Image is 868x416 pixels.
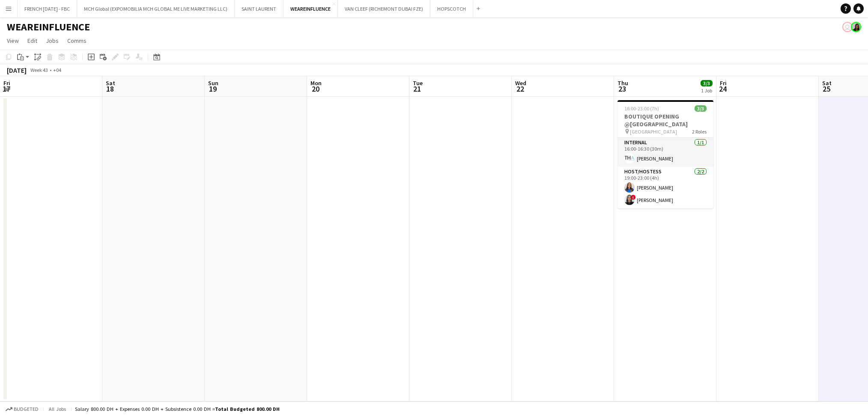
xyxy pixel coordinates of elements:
button: SAINT LAURENT [235,0,283,17]
button: MCH Global (EXPOMOBILIA MCH GLOBAL ME LIVE MARKETING LLC) [77,0,235,17]
span: 16:00-23:00 (7h) [624,105,659,112]
app-user-avatar: Sara Mendhao [851,22,861,32]
span: Total Budgeted 800.00 DH [215,406,280,412]
span: 3/3 [695,105,707,112]
span: Sat [106,79,115,87]
app-card-role: Host/Hostess2/219:00-23:00 (4h)[PERSON_NAME]![PERSON_NAME] [617,167,713,208]
app-job-card: 16:00-23:00 (7h)3/3BOUTIQUE OPENING @[GEOGRAPHIC_DATA] [GEOGRAPHIC_DATA]2 RolesInternal1/116:00-1... [617,100,713,208]
span: Sat [822,79,832,87]
span: 2 Roles [692,128,707,135]
span: Fri [3,79,10,87]
span: 17 [2,84,10,94]
a: Jobs [42,35,62,46]
button: Budgeted [4,404,40,414]
div: Salary 800.00 DH + Expenses 0.00 DH + Subsistence 0.00 DH = [75,406,280,412]
span: Edit [27,37,37,45]
span: Tue [413,79,423,87]
span: Jobs [46,37,59,45]
span: 22 [514,84,526,94]
span: Wed [515,79,526,87]
a: Comms [64,35,90,46]
span: [GEOGRAPHIC_DATA] [630,128,677,135]
span: Comms [67,37,87,45]
span: 3/3 [701,80,713,86]
span: Mon [310,79,322,87]
span: Week 43 [28,67,50,73]
span: Thu [617,79,628,87]
span: 20 [309,84,322,94]
h1: WEAREINFLUENCE [7,21,90,33]
app-card-role: Internal1/116:00-16:30 (30m)[PERSON_NAME] [617,138,713,167]
button: FRENCH [DATE] - FBC [18,0,77,17]
app-user-avatar: Abdou AKTOUF [842,22,853,32]
div: +04 [53,67,61,73]
span: 23 [616,84,628,94]
a: Edit [24,35,41,46]
h3: BOUTIQUE OPENING @[GEOGRAPHIC_DATA] [617,113,713,128]
a: View [3,35,22,46]
span: 21 [412,84,423,94]
span: View [7,37,19,45]
span: 19 [207,84,218,94]
span: All jobs [47,406,68,412]
button: VAN CLEEF (RICHEMONT DUBAI FZE) [338,0,430,17]
span: 25 [821,84,832,94]
button: WEAREINFLUENCE [283,0,338,17]
button: HOPSCOTCH [430,0,473,17]
div: [DATE] [7,66,27,74]
span: 18 [104,84,115,94]
span: Fri [720,79,727,87]
span: ! [631,195,636,200]
span: Budgeted [14,406,39,412]
span: Sun [208,79,218,87]
div: 1 Job [701,87,712,94]
span: 24 [719,84,727,94]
